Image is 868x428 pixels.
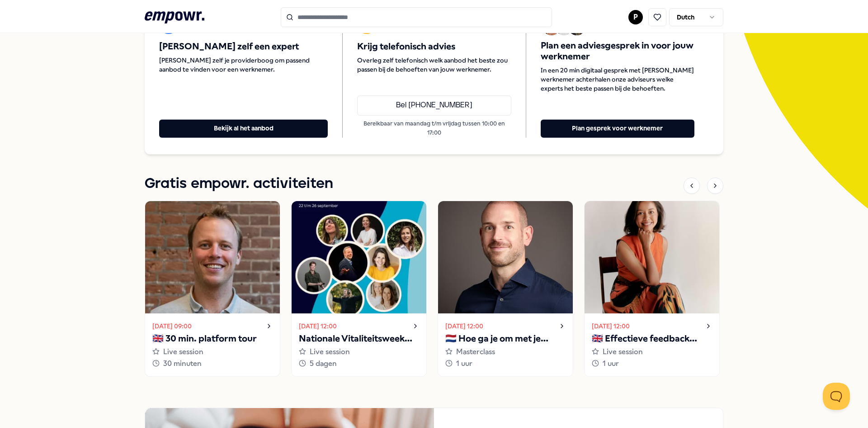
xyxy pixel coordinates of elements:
[145,173,333,195] h1: Gratis empowr. activiteiten
[152,321,192,331] time: [DATE] 09:00
[445,321,483,331] time: [DATE] 12:00
[438,201,573,377] a: [DATE] 12:00🇳🇱 Hoe ga je om met je innerlijke criticus?Masterclass1 uur
[299,321,337,331] time: [DATE] 12:00
[299,358,419,370] div: 5 dagen
[445,346,566,358] div: Masterclass
[357,56,511,74] span: Overleg zelf telefonisch welk aanbod het beste zou passen bij de behoeften van jouw werknemer.
[299,346,419,358] div: Live session
[152,358,273,370] div: 30 minuten
[159,56,328,74] span: [PERSON_NAME] zelf je providerboog om passend aanbod te vinden voor een werknemer.
[445,358,566,370] div: 1 uur
[159,120,328,138] button: Bekijk al het aanbod
[445,332,566,346] p: 🇳🇱 Hoe ga je om met je innerlijke criticus?
[585,201,719,313] img: activity image
[291,201,427,377] a: [DATE] 12:00Nationale Vitaliteitsweek 2025Live session5 dagen
[152,346,273,358] div: Live session
[592,321,630,331] time: [DATE] 12:00
[438,201,573,313] img: activity image
[357,96,511,115] a: Bel [PHONE_NUMBER]
[292,201,426,313] img: activity image
[541,120,694,138] button: Plan gesprek voor werknemer
[823,383,850,410] iframe: Help Scout Beacon - Open
[281,7,552,27] input: Search for products, categories or subcategories
[357,119,511,138] p: Bereikbaar van maandag t/m vrijdag tussen 10:00 en 17:00
[592,332,712,346] p: 🇬🇧 Effectieve feedback geven en ontvangen
[159,41,328,52] span: [PERSON_NAME] zelf een expert
[357,41,511,52] span: Krijg telefonisch advies
[152,332,273,346] p: 🇬🇧 30 min. platform tour
[541,40,694,62] span: Plan een adviesgesprek in voor jouw werknemer
[299,332,419,346] p: Nationale Vitaliteitsweek 2025
[592,346,712,358] div: Live session
[628,10,643,24] button: P
[584,201,720,377] a: [DATE] 12:00🇬🇧 Effectieve feedback geven en ontvangenLive session1 uur
[145,201,280,377] a: [DATE] 09:00🇬🇧 30 min. platform tourLive session30 minuten
[145,201,280,313] img: activity image
[541,66,694,93] span: In een 20 min digitaal gesprek met [PERSON_NAME] werknemer achterhalen onze adviseurs welke exper...
[592,358,712,370] div: 1 uur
